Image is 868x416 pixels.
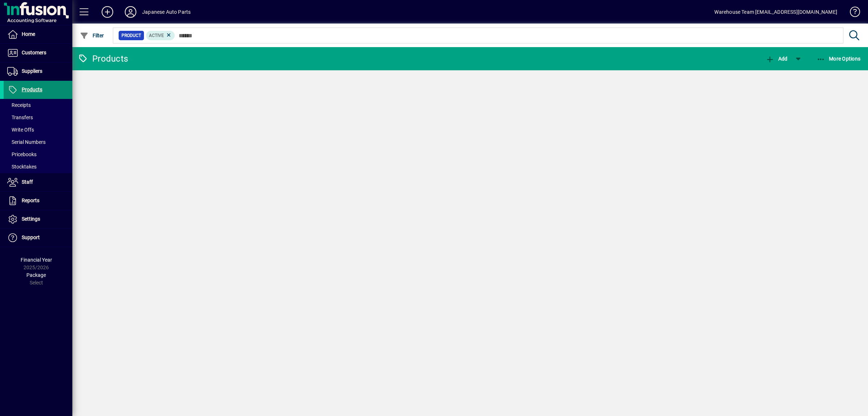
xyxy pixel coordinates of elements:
button: Filter [78,29,106,42]
a: Settings [4,210,72,228]
a: Stocktakes [4,161,72,173]
a: Receipts [4,99,72,111]
a: Staff [4,173,72,191]
span: Receipts [7,102,31,108]
a: Home [4,25,72,43]
span: Product [122,32,141,39]
mat-chip: Activation Status: Active [146,31,175,40]
button: Add [96,5,119,18]
span: Add [766,56,787,62]
span: Package [26,272,46,278]
a: Transfers [4,111,72,124]
a: Serial Numbers [4,136,72,148]
span: Customers [22,50,46,55]
span: Reports [22,197,39,203]
span: Financial Year [21,257,52,263]
span: Transfers [7,115,33,120]
span: Active [149,33,164,38]
span: Support [22,234,40,240]
a: Customers [4,44,72,62]
a: Reports [4,192,72,210]
a: Pricebooks [4,148,72,161]
div: Warehouse Team [EMAIL_ADDRESS][DOMAIN_NAME] [714,6,837,18]
span: Home [22,31,35,37]
a: Support [4,229,72,247]
a: Knowledge Base [844,1,859,25]
span: Staff [22,179,33,185]
span: Settings [22,216,40,222]
span: Pricebooks [7,151,37,157]
a: Suppliers [4,62,72,80]
div: Products [78,53,128,65]
button: Profile [119,5,142,18]
span: More Options [817,56,861,62]
div: Japanese Auto Parts [142,6,191,18]
button: Add [764,52,789,65]
span: Write Offs [7,127,34,133]
span: Suppliers [22,68,42,74]
button: More Options [815,52,863,65]
a: Write Offs [4,124,72,136]
span: Filter [80,33,104,38]
span: Products [22,87,42,92]
span: Serial Numbers [7,139,46,145]
span: Stocktakes [7,164,37,170]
